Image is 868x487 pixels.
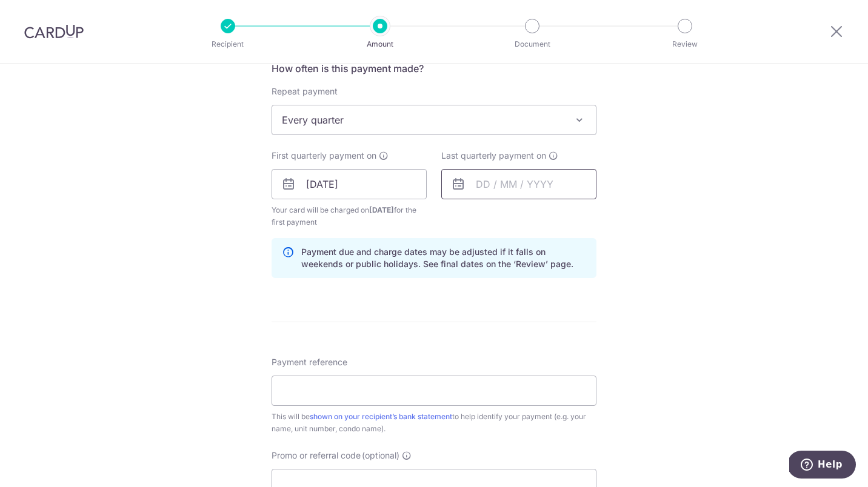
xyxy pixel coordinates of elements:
[301,246,586,270] p: Payment due and charge dates may be adjusted if it falls on weekends or public holidays. See fina...
[441,150,546,162] span: Last quarterly payment on
[441,169,596,199] input: DD / MM / YYYY
[362,449,399,462] span: (optional)
[789,451,856,481] iframe: Opens a widget where you can find more information
[640,38,730,50] p: Review
[272,61,596,76] h5: How often is this payment made?
[272,356,347,368] span: Payment reference
[272,85,338,98] label: Repeat payment
[272,105,596,135] span: Every quarter
[272,204,427,228] span: Your card will be charged on
[183,38,273,50] p: Recipient
[272,169,427,199] input: DD / MM / YYYY
[272,105,596,134] span: Every quarter
[487,38,577,50] p: Document
[335,38,425,50] p: Amount
[369,205,394,214] span: [DATE]
[272,150,376,162] span: First quarterly payment on
[272,411,596,435] div: This will be to help identify your payment (e.g. your name, unit number, condo name).
[24,24,84,39] img: CardUp
[310,412,452,421] a: shown on your recipient’s bank statement
[272,449,361,462] span: Promo or referral code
